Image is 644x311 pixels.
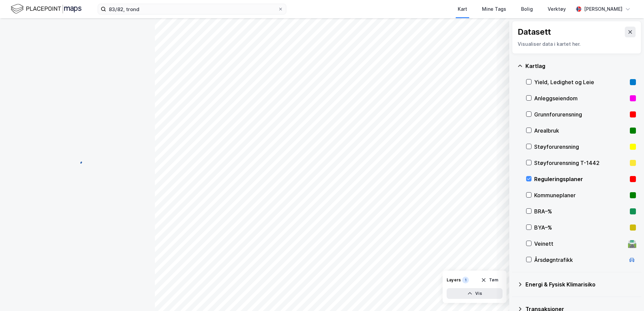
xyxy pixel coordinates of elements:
div: Layers [447,277,461,283]
img: spinner.a6d8c91a73a9ac5275cf975e30b51cfb.svg [72,155,83,166]
div: Kartlag [525,62,636,70]
button: Tøm [477,275,503,285]
button: Vis [447,288,503,299]
div: Arealbruk [534,127,627,135]
div: Anleggseiendom [534,94,627,102]
div: Årsdøgntrafikk [534,256,625,264]
div: Støyforurensning [534,143,627,151]
img: logo.f888ab2527a4732fd821a326f86c7f29.svg [11,3,82,15]
div: Grunnforurensning [534,110,627,118]
div: Kommuneplaner [534,191,627,199]
div: [PERSON_NAME] [584,5,622,13]
div: Visualiser data i kartet her. [518,40,636,48]
div: Kart [458,5,467,13]
div: BRA–% [534,207,627,215]
div: 1 [462,277,469,283]
div: Energi & Fysisk Klimarisiko [525,280,636,288]
input: Søk på adresse, matrikkel, gårdeiere, leietakere eller personer [106,4,278,14]
div: Datasett [518,27,551,37]
div: 🛣️ [627,239,637,248]
div: Mine Tags [482,5,506,13]
div: BYA–% [534,223,627,232]
div: Støyforurensning T-1442 [534,159,627,167]
div: Reguleringsplaner [534,175,627,183]
div: Verktøy [548,5,566,13]
div: Veinett [534,240,625,248]
div: Yield, Ledighet og Leie [534,78,627,86]
iframe: Chat Widget [610,279,644,311]
div: Kontrollprogram for chat [610,279,644,311]
div: Bolig [521,5,533,13]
